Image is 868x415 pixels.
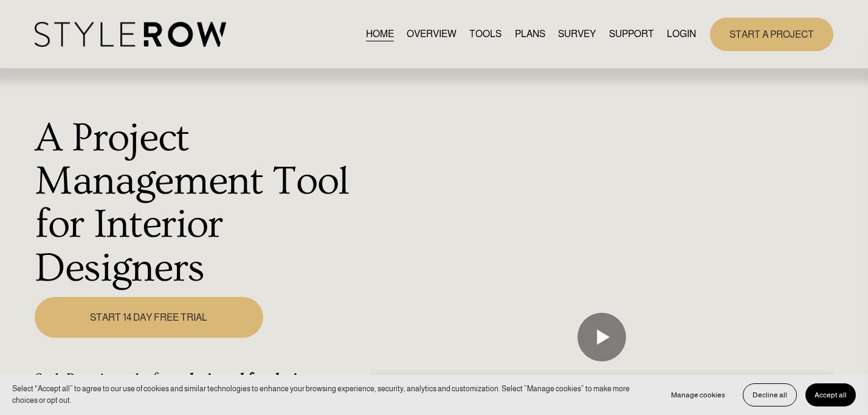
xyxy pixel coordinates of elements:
[577,313,626,361] button: Play
[815,391,847,399] span: Accept all
[515,26,545,43] a: PLANS
[609,27,654,41] span: SUPPORT
[667,26,696,43] a: LOGIN
[12,383,650,406] p: Select “Accept all” to agree to our use of cookies and similar technologies to enhance your brows...
[407,26,456,43] a: OVERVIEW
[469,26,501,43] a: TOOLS
[35,117,363,290] h1: A Project Management Tool for Interior Designers
[805,383,856,406] button: Accept all
[35,22,226,47] img: StyleRow
[671,391,725,399] span: Manage cookies
[662,383,734,406] button: Manage cookies
[558,26,596,43] a: SURVEY
[743,383,797,406] button: Decline all
[35,370,363,408] h4: StyleRow is a platform , with maximum flexibility and organization.
[185,370,334,388] strong: designed for designers
[609,26,654,43] a: folder dropdown
[35,297,263,338] a: START 14 DAY FREE TRIAL
[366,26,394,43] a: HOME
[753,391,787,399] span: Decline all
[710,18,833,51] a: START A PROJECT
